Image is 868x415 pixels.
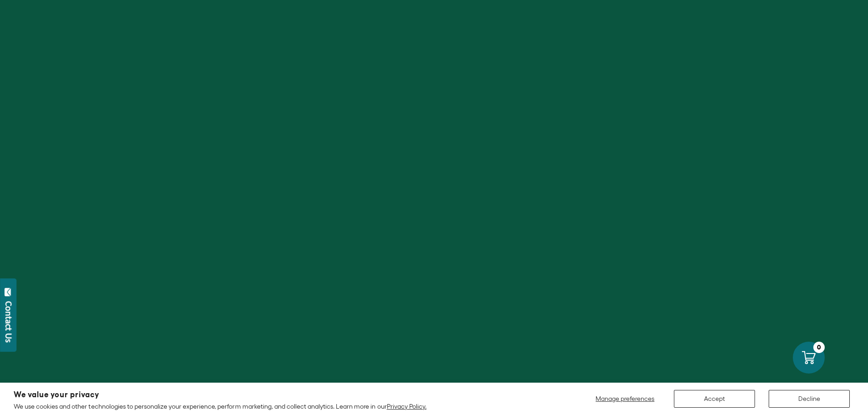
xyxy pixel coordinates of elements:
[596,395,654,402] span: Manage preferences
[769,390,850,408] button: Decline
[590,390,660,408] button: Manage preferences
[14,391,426,399] h2: We value your privacy
[387,403,426,410] a: Privacy Policy.
[4,301,13,343] div: Contact Us
[14,402,426,410] p: We use cookies and other technologies to personalize your experience, perform marketing, and coll...
[813,342,825,353] div: 0
[674,390,755,408] button: Accept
